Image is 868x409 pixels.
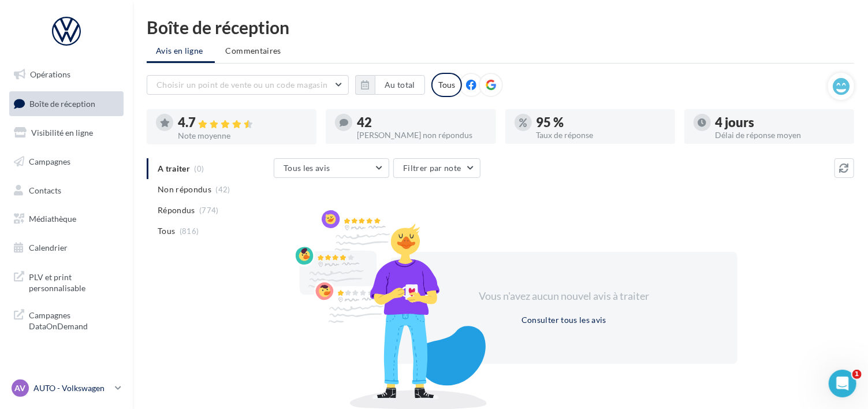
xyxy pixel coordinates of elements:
span: Visibilité en ligne [31,128,93,137]
div: Boîte de réception [147,18,854,36]
span: Répondus [158,204,195,216]
div: 4.7 [178,116,307,129]
p: AUTO - Volkswagen [33,382,110,394]
div: Vous n'avez aucun nouvel avis à traiter [465,289,664,304]
span: Opérations [30,69,70,79]
div: Délai de réponse moyen [716,131,845,139]
span: Boîte de réception [29,98,95,108]
div: 4 jours [716,116,845,129]
a: Calendrier [7,236,126,260]
a: Campagnes [7,150,126,174]
a: Contacts [7,179,126,203]
div: [PERSON_NAME] non répondus [357,131,486,139]
div: Note moyenne [178,132,307,140]
a: Visibilité en ligne [7,121,126,145]
span: (816) [180,226,199,236]
a: Boîte de réception [7,91,126,116]
span: Campagnes DataOnDemand [29,307,119,332]
button: Tous les avis [274,158,389,178]
span: Campagnes [29,157,70,166]
button: Au total [355,75,425,95]
div: 42 [357,116,486,129]
a: AV AUTO - Volkswagen [9,377,124,399]
span: Commentaires [226,45,281,57]
span: (774) [199,206,219,215]
iframe: Intercom live chat [829,370,856,397]
a: Opérations [7,62,126,87]
span: 1 [852,370,862,379]
span: Non répondus [158,184,211,195]
span: PLV et print personnalisable [29,269,119,294]
span: Contacts [29,185,61,195]
span: Tous [158,225,175,237]
div: Tous [431,73,462,97]
a: Médiathèque [7,207,126,231]
a: PLV et print personnalisable [7,265,126,299]
a: Campagnes DataOnDemand [7,303,126,337]
span: Choisir un point de vente ou un code magasin [157,80,327,90]
span: Calendrier [29,243,68,252]
span: Médiathèque [29,214,76,224]
button: Au total [375,75,425,95]
button: Consulter tous les avis [517,313,611,327]
button: Filtrer par note [393,158,480,178]
span: AV [15,382,26,394]
span: Tous les avis [284,163,330,173]
div: 95 % [537,116,666,129]
span: (42) [216,185,230,194]
div: Taux de réponse [537,131,666,139]
button: Choisir un point de vente ou un code magasin [147,75,349,95]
